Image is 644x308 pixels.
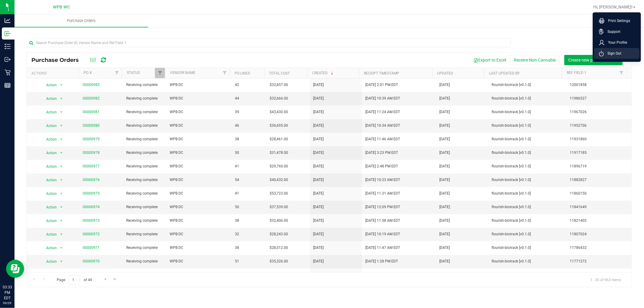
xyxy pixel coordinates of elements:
div: Actions [31,71,76,75]
inline-svg: Inbound [5,30,11,37]
span: [DATE] [439,204,450,210]
inline-svg: Retail [5,69,11,75]
span: Receiving complete [126,164,162,169]
span: select [57,94,65,103]
span: [DATE] [439,231,450,237]
span: $32,666.00 [270,96,288,101]
a: Updated [437,71,453,75]
a: 00000977 [83,164,100,168]
span: select [57,244,65,252]
span: Action [41,189,57,198]
span: [DATE] 11:47 AM EDT [366,245,400,251]
span: WPB DC [170,123,228,129]
span: Action [41,162,57,171]
a: 00000980 [83,123,100,128]
span: WPB DC [170,109,228,115]
span: [DATE] [313,136,324,142]
inline-svg: Analytics [5,17,11,24]
a: Ref Field 1 [567,71,586,75]
span: select [57,122,65,130]
span: Print Settings [604,18,630,24]
span: flourish-biotrack [v0.1.0] [492,218,562,224]
span: 11860150 [570,191,628,196]
span: WPB DC [170,191,228,196]
span: flourish-biotrack [v0.1.0] [492,109,562,115]
span: 38 [235,218,262,224]
button: Receive Non-Cannabis [510,55,560,65]
span: $32,406.00 [270,218,288,224]
span: flourish-biotrack [v0.1.0] [492,177,562,183]
a: Filter [112,68,122,78]
a: 00000974 [83,205,100,209]
span: Receiving complete [126,245,162,251]
span: [DATE] 10:34 AM EDT [366,123,400,129]
span: 41 [235,164,262,169]
span: WPB DC [170,164,228,169]
span: Action [41,108,57,116]
span: Receiving complete [126,177,162,183]
span: Receiving complete [126,150,162,156]
span: 12001858 [570,82,628,88]
span: Create new purchase order [568,58,619,62]
span: $37,539.00 [270,204,288,210]
span: Hi, [PERSON_NAME]! [593,5,633,9]
p: 09/29 [3,301,12,305]
span: Action [41,149,57,157]
span: select [57,203,65,211]
span: 11771272 [570,259,628,264]
span: $40,432.00 [270,177,288,183]
span: WPB DC [170,245,228,251]
span: [DATE] 2:01 PM EDT [366,82,398,88]
a: Support [599,29,637,35]
span: Receiving complete [126,82,162,88]
span: Action [41,94,57,103]
a: Filter [219,68,229,78]
span: Action [41,176,57,184]
span: $32,857.00 [270,82,288,88]
span: Receiving complete [126,204,162,210]
span: WPB DC [170,218,228,224]
span: $36,695.00 [270,123,288,129]
span: [DATE] 2:48 PM EDT [366,164,398,169]
a: 00000976 [83,178,100,182]
span: [DATE] [439,109,450,115]
span: flourish-biotrack [v0.1.0] [492,191,562,196]
span: 11931860 [570,136,628,142]
span: [DATE] [439,123,450,129]
span: $53,723.00 [270,191,288,196]
span: select [57,176,65,184]
span: Sign Out [604,50,621,56]
input: 1 [69,275,80,284]
span: flourish-biotrack [v0.1.0] [492,204,562,210]
a: Go to the last page [111,275,120,283]
input: Search Purchase Order ID, Vendor Name and Ref Field 1 [27,38,511,47]
span: WPB DC [170,231,228,237]
a: 00000970 [83,259,100,263]
span: select [57,81,65,89]
span: WPB DC [170,136,228,142]
span: select [57,189,65,198]
span: flourish-biotrack [v0.1.0] [492,245,562,251]
a: Filter [617,68,626,78]
span: Receiving complete [126,136,162,142]
span: WPB DC [170,82,228,88]
span: $35,326.00 [270,259,288,264]
span: [DATE] [313,245,324,251]
span: Action [41,135,57,144]
span: [DATE] 12:09 PM EDT [366,204,400,210]
span: Action [41,244,57,252]
span: WPB DC [170,259,228,264]
span: Action [41,122,57,130]
a: Total Cost [269,71,290,75]
button: Export to Excel [469,55,510,65]
span: WPB DC [170,150,228,156]
span: $28,461.00 [270,136,288,142]
span: 11821402 [570,218,628,224]
span: Receiving complete [126,259,162,264]
span: WPB DC [170,96,228,101]
span: 42 [235,82,262,88]
span: Action [41,257,57,266]
span: Purchase Orders [59,18,104,24]
a: Go to the next page [101,275,110,283]
span: Action [41,203,57,211]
